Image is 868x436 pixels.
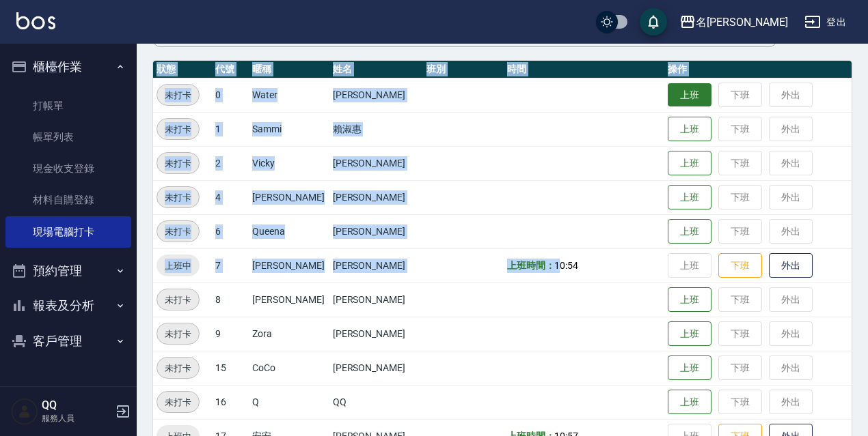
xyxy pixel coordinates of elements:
th: 時間 [504,61,665,78]
td: Vicky [249,146,329,180]
span: 未打卡 [157,88,199,102]
button: 外出 [769,253,813,278]
span: 未打卡 [157,293,199,307]
th: 代號 [212,61,249,78]
button: save [640,8,667,35]
button: 下班 [718,253,762,278]
td: CoCo [249,351,329,385]
td: [PERSON_NAME] [329,180,423,214]
span: 未打卡 [157,156,199,171]
td: 16 [212,385,249,419]
button: 櫃檯作業 [5,49,131,85]
th: 暱稱 [249,61,329,78]
button: 登出 [799,10,852,35]
button: 上班 [668,185,711,210]
div: 名[PERSON_NAME] [696,14,788,31]
button: 上班 [668,355,711,381]
button: 上班 [668,83,711,107]
td: 0 [212,78,249,112]
a: 現場電腦打卡 [5,216,131,248]
button: 上班 [668,390,711,415]
td: 1 [212,112,249,146]
th: 姓名 [329,61,423,78]
span: 10:54 [554,260,578,271]
th: 操作 [664,61,852,78]
td: 8 [212,282,249,317]
span: 未打卡 [157,122,199,136]
th: 班別 [423,61,504,78]
td: [PERSON_NAME] [329,214,423,248]
td: 15 [212,351,249,385]
span: 未打卡 [157,327,199,341]
td: 賴淑惠 [329,112,423,146]
span: 未打卡 [157,361,199,375]
button: 報表及分析 [5,288,131,323]
td: 6 [212,214,249,248]
a: 現金收支登錄 [5,153,131,184]
td: [PERSON_NAME] [249,248,329,282]
button: 上班 [668,287,711,313]
img: Logo [16,12,55,29]
td: 7 [212,248,249,282]
span: 未打卡 [157,190,199,205]
a: 材料自購登錄 [5,184,131,216]
button: 名[PERSON_NAME] [674,8,794,36]
td: [PERSON_NAME] [329,248,423,282]
td: QQ [329,385,423,419]
td: Sammi [249,112,329,146]
td: Q [249,385,329,419]
button: 上班 [668,219,711,244]
td: 9 [212,317,249,351]
td: Zora [249,317,329,351]
button: 上班 [668,151,711,176]
td: Queena [249,214,329,248]
button: 上班 [668,117,711,142]
a: 帳單列表 [5,121,131,153]
td: [PERSON_NAME] [329,146,423,180]
td: [PERSON_NAME] [249,180,329,214]
span: 上班中 [157,259,200,273]
th: 狀態 [153,61,212,78]
td: [PERSON_NAME] [329,317,423,351]
p: 服務人員 [42,412,111,424]
a: 打帳單 [5,90,131,121]
td: 4 [212,180,249,214]
img: Person [11,398,38,425]
button: 上班 [668,321,711,347]
td: [PERSON_NAME] [329,282,423,317]
td: [PERSON_NAME] [249,282,329,317]
span: 未打卡 [157,224,199,239]
td: [PERSON_NAME] [329,78,423,112]
button: 預約管理 [5,253,131,289]
span: 未打卡 [157,395,199,409]
td: [PERSON_NAME] [329,351,423,385]
td: 2 [212,146,249,180]
td: Water [249,78,329,112]
button: 客戶管理 [5,323,131,359]
b: 上班時間： [507,260,555,271]
h5: QQ [42,398,111,412]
